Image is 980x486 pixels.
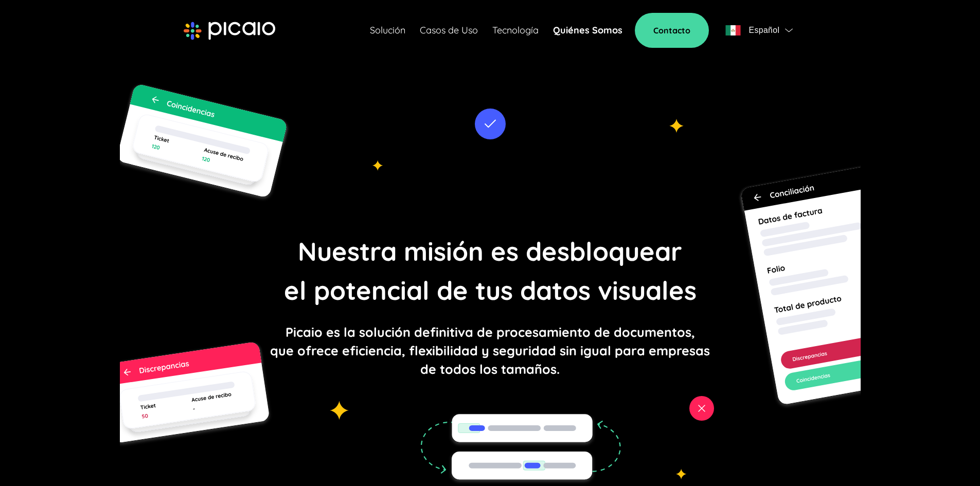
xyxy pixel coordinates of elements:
[284,232,697,310] p: Nuestra misión es desbloquear el potencial de tus datos visuales
[749,23,779,38] span: Español
[270,323,710,379] p: Picaio es la solución definitiva de procesamiento de documentos, que ofrece eficiencia, flexibili...
[721,20,796,41] button: flagEspañolflag
[635,13,709,48] a: Contacto
[725,25,741,35] img: flag
[184,22,275,40] img: picaio-logo
[553,23,622,38] a: Quiénes Somos
[492,23,539,38] a: Tecnología
[420,23,478,38] a: Casos de Uso
[370,23,405,38] a: Solución
[785,28,793,32] img: flag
